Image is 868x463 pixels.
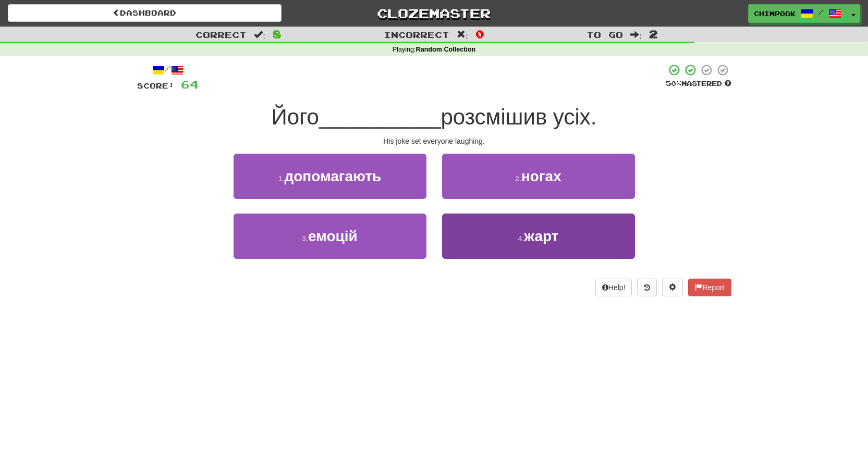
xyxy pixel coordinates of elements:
[441,105,597,129] span: розсмішив усіх.
[475,28,484,40] span: 0
[302,234,308,243] small: 3 .
[272,105,319,129] span: Його
[137,64,199,77] div: /
[754,9,796,18] span: chimpook
[518,234,524,243] small: 4 .
[748,4,847,23] a: chimpook /
[254,30,265,39] span: :
[524,228,558,244] span: жарт
[666,79,731,89] div: Mastered
[416,46,476,53] strong: Random Collection
[442,154,635,199] button: 2.ногах
[297,4,571,22] a: Clozemaster
[384,29,449,40] span: Incorrect
[818,8,824,16] span: /
[649,28,658,40] span: 2
[234,154,426,199] button: 1.допомагають
[515,174,521,183] small: 2 .
[181,78,199,91] span: 64
[457,30,468,39] span: :
[319,105,441,129] span: __________
[637,279,657,296] button: Round history (alt+y)
[137,136,731,146] div: His joke set everyone laughing.
[666,79,681,87] span: 50 %
[308,228,358,244] span: емоцій
[284,168,381,184] span: допомагають
[195,29,247,40] span: Correct
[137,81,175,90] span: Score:
[8,4,282,22] a: Dashboard
[234,214,426,259] button: 3.емоцій
[273,28,282,40] span: 8
[442,214,635,259] button: 4.жарт
[595,279,632,296] button: Help!
[278,174,285,183] small: 1 .
[521,168,561,184] span: ногах
[688,279,731,296] button: Report
[630,30,642,39] span: :
[586,29,623,40] span: To go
